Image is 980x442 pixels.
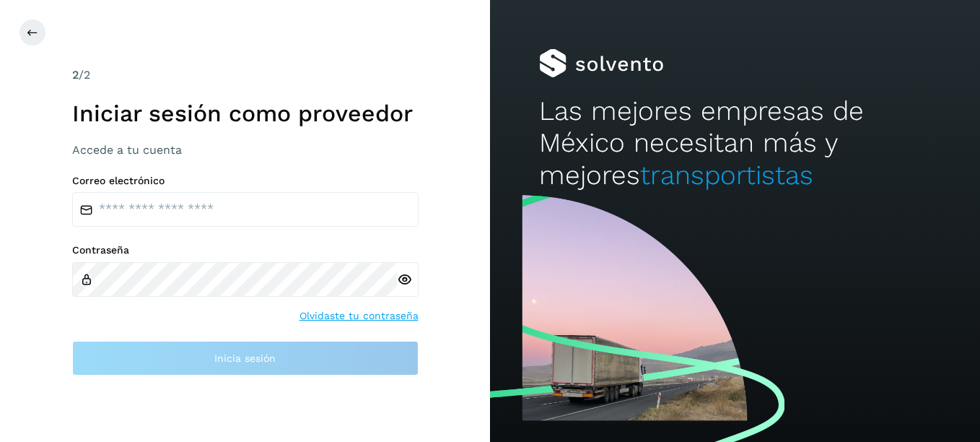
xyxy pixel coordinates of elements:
a: Olvidaste tu contraseña [299,308,419,324]
h3: Accede a tu cuenta [72,143,419,157]
span: Inicia sesión [214,353,276,363]
span: 2 [72,68,79,82]
h2: Las mejores empresas de México necesitan más y mejores [539,95,931,191]
label: Correo electrónico [72,175,419,187]
button: Inicia sesión [72,341,419,376]
label: Contraseña [72,244,419,256]
h1: Iniciar sesión como proveedor [72,100,419,127]
div: /2 [72,66,419,84]
span: transportistas [640,160,813,191]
